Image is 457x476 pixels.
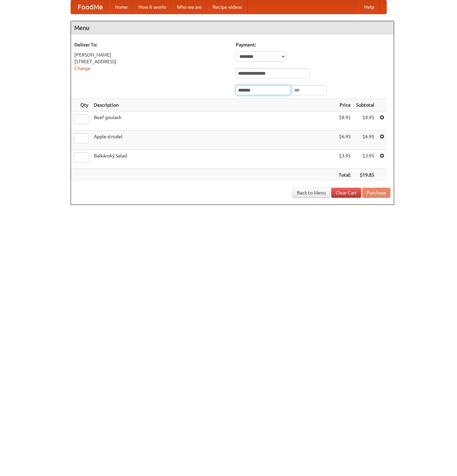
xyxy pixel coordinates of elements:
[353,111,377,131] td: $8.95
[336,111,353,131] td: $8.95
[91,99,336,111] th: Description
[74,41,229,48] h5: Deliver To:
[331,188,361,198] a: Clear Cart
[91,111,336,131] td: Beef goulash
[91,131,336,150] td: Apple strudel
[110,0,133,14] a: Home
[293,188,330,198] a: Back to Menu
[74,51,229,58] div: [PERSON_NAME]
[336,99,353,111] th: Price
[353,131,377,150] td: $6.95
[71,99,91,111] th: Qty
[207,0,247,14] a: Recipe videos
[71,21,394,35] h4: Menu
[353,169,377,181] th: $19.85
[74,58,229,65] div: [STREET_ADDRESS]
[336,169,353,181] th: Total:
[353,99,377,111] th: Subtotal
[336,131,353,150] td: $6.95
[236,41,390,48] h5: Payment:
[362,188,390,198] button: Purchase
[172,0,207,14] a: Who we are
[74,66,90,71] a: Change
[359,0,380,14] a: Help
[336,150,353,169] td: $3.95
[91,150,336,169] td: Balkánský Salad
[71,0,110,14] a: FoodMe
[133,0,172,14] a: How it works
[353,150,377,169] td: $3.95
